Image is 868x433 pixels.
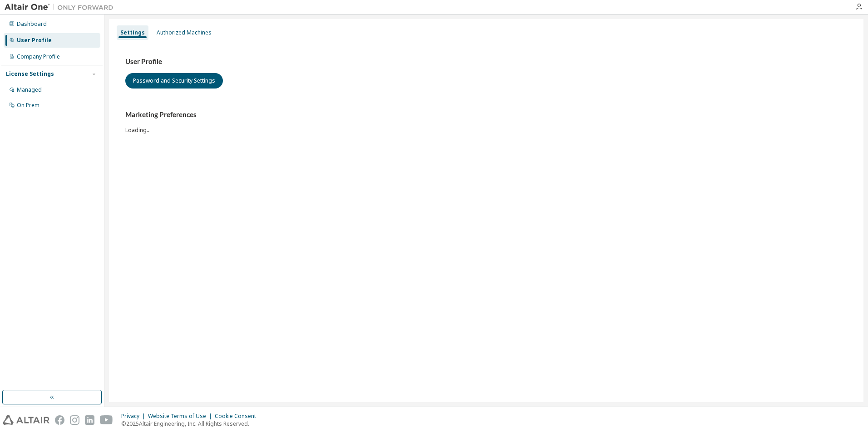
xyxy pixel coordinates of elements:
img: altair_logo.svg [3,415,49,425]
img: instagram.svg [70,415,79,425]
div: On Prem [17,102,39,109]
button: Password and Security Settings [125,73,223,89]
div: Managed [17,86,42,93]
h3: User Profile [125,57,847,66]
div: User Profile [17,37,52,44]
div: Dashboard [17,20,47,28]
img: youtube.svg [100,415,113,425]
img: Altair One [5,3,118,12]
div: Authorized Machines [157,29,212,36]
div: Privacy [121,413,148,420]
div: Company Profile [17,53,60,60]
div: Cookie Consent [215,413,261,420]
img: linkedin.svg [85,415,94,425]
div: Settings [120,29,145,36]
p: © 2025 Altair Engineering, Inc. All Rights Reserved. [121,420,261,428]
div: Website Terms of Use [148,413,215,420]
div: Loading... [125,110,847,133]
img: facebook.svg [55,415,64,425]
div: License Settings [6,70,54,78]
h3: Marketing Preferences [125,110,847,119]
